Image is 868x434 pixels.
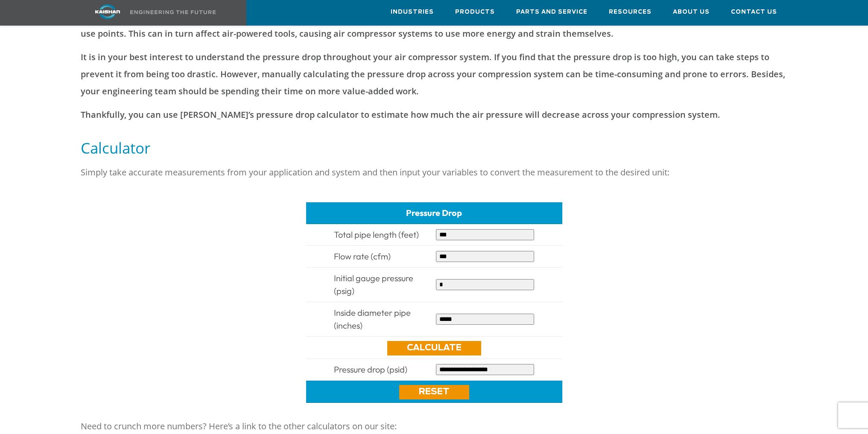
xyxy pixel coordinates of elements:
[673,7,710,17] span: About Us
[609,7,652,17] span: Resources
[81,138,788,157] h5: Calculator
[334,273,413,296] span: Initial gauge pressure (psig)
[130,10,216,14] img: Engineering the future
[516,7,587,17] span: Parts and Service
[391,7,434,17] span: Industries
[516,0,587,23] a: Parts and Service
[391,0,434,23] a: Industries
[399,385,469,399] a: Reset
[731,7,777,17] span: Contact Us
[81,106,788,123] p: Thankfully, you can use [PERSON_NAME]’s pressure drop calculator to estimate how much the air pre...
[387,341,481,355] a: Calculate
[731,0,777,23] a: Contact Us
[455,0,495,23] a: Products
[81,49,788,100] p: It is in your best interest to understand the pressure drop throughout your air compressor system...
[673,0,710,23] a: About Us
[81,164,788,181] p: Simply take accurate measurements from your application and system and then input your variables ...
[334,364,407,375] span: Pressure drop (psid)
[76,4,140,19] img: kaishan logo
[334,229,419,240] span: Total pipe length (feet)
[334,307,411,331] span: Inside diameter pipe (inches)
[406,207,462,218] span: Pressure Drop
[455,7,495,17] span: Products
[609,0,652,23] a: Resources
[334,251,391,262] span: Flow rate (cfm)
